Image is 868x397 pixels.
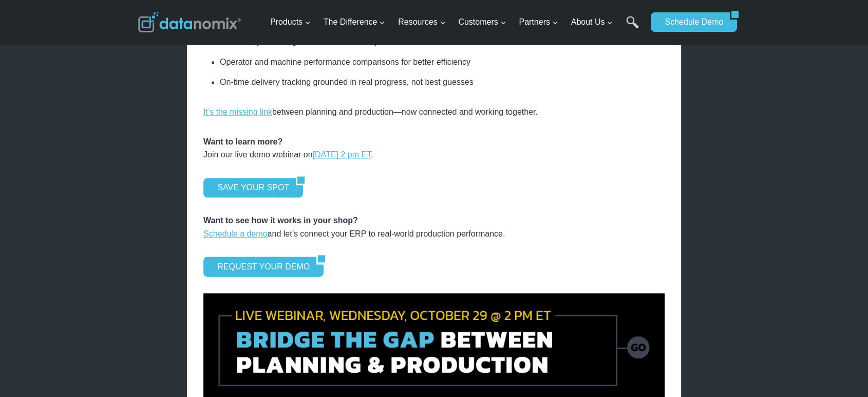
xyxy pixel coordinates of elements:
a: Schedule a demo [203,229,268,238]
li: Operator and machine performance comparisons for better efficiency [220,52,665,73]
a: SAVE YOUR SPOT [203,178,296,197]
a: Search [626,16,639,39]
a: REQUEST YOUR DEMO [203,257,316,276]
p: and let’s connect your ERP to real-world production performance. [203,214,665,240]
span: Products [270,15,311,29]
a: It’s the missing link [203,107,272,116]
span: Partners [519,15,558,29]
li: On-time delivery tracking grounded in real progress, not best guesses [220,72,665,89]
p: between planning and production—now connected and working together. [203,105,665,119]
span: About Us [571,15,613,29]
strong: Want to learn more? [203,137,282,146]
a: [DATE] 2 pm ET [313,150,371,159]
span: Resources [398,15,445,29]
p: Join our live demo webinar on . [203,135,665,161]
img: Datanomix [138,12,241,32]
span: The Difference [324,15,386,29]
strong: Want to see how it works in your shop? [203,216,358,225]
a: Schedule Demo [651,12,730,32]
span: Customers [458,15,506,29]
nav: Primary Navigation [266,6,646,39]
